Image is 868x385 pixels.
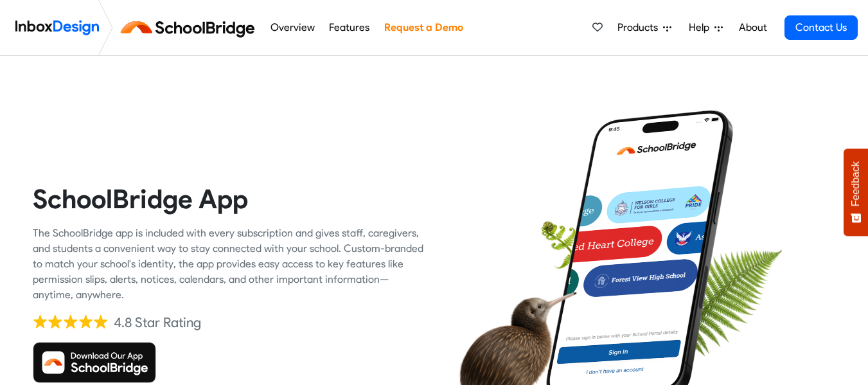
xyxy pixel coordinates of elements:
[326,15,373,40] a: Features
[617,20,663,35] span: Products
[735,15,770,40] a: About
[380,15,466,40] a: Request a Demo
[784,15,858,40] a: Contact Us
[844,148,868,236] button: Feedback - Show survey
[33,183,425,215] heading: SchoolBridge App
[850,161,862,206] span: Feedback
[612,15,677,40] a: Products
[33,342,156,383] img: Download SchoolBridge App
[118,12,263,43] img: schoolbridge logo
[33,226,425,303] div: The SchoolBridge app is included with every subscription and gives staff, caregivers, and student...
[267,15,318,40] a: Overview
[684,15,728,40] a: Help
[689,20,714,35] span: Help
[114,313,201,332] div: 4.8 Star Rating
